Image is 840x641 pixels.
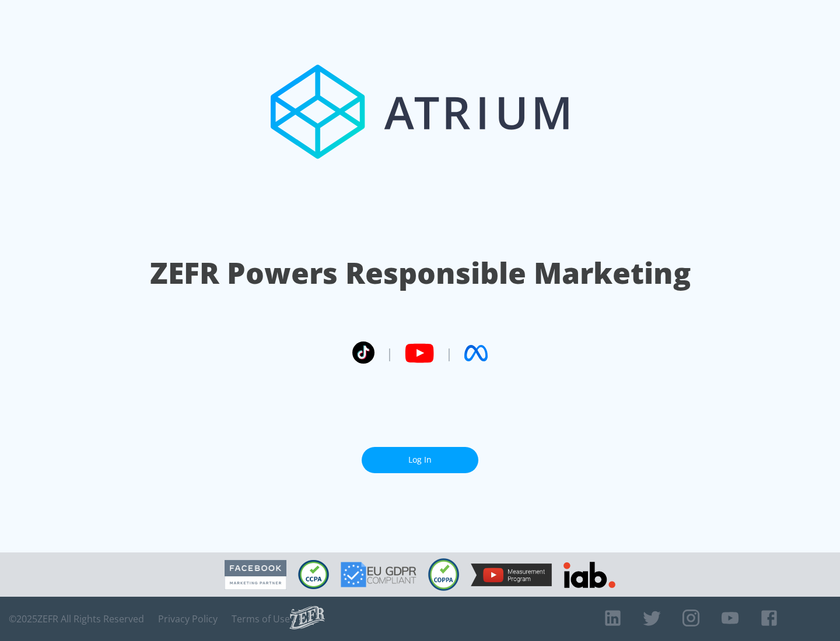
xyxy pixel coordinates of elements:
img: COPPA Compliant [428,558,459,591]
a: Log In [362,447,478,473]
a: Privacy Policy [158,613,218,625]
span: © 2025 ZEFR All Rights Reserved [9,613,144,625]
span: | [446,344,453,362]
img: GDPR Compliant [341,562,416,587]
h1: ZEFR Powers Responsible Marketing [150,253,691,293]
img: YouTube Measurement Program [471,563,552,586]
a: Terms of Use [232,613,290,625]
img: Facebook Marketing Partner [225,560,286,590]
img: IAB [563,562,615,588]
span: | [386,344,393,362]
img: CCPA Compliant [298,560,329,589]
